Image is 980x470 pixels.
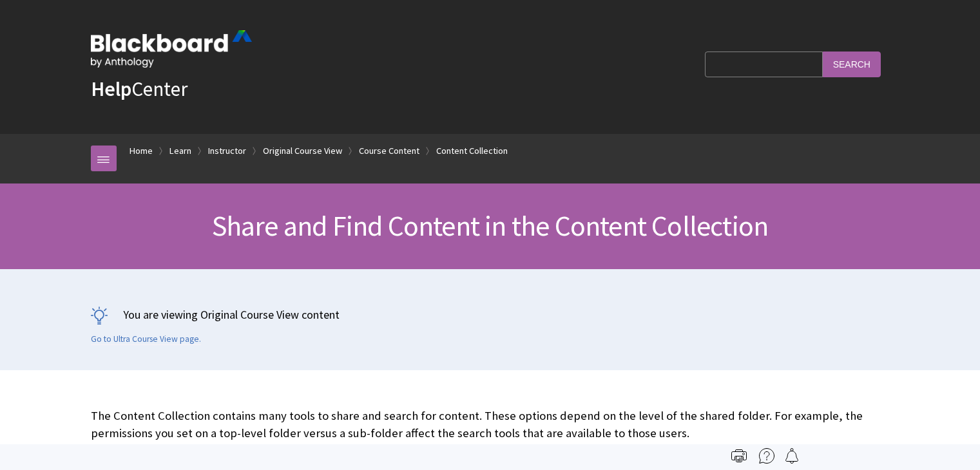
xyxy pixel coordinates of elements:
img: Blackboard by Anthology [91,30,252,68]
a: HelpCenter [91,76,187,102]
input: Search [823,52,881,77]
a: Original Course View [263,143,342,159]
strong: Help [91,76,131,102]
img: Follow this page [784,448,800,464]
a: Course Content [359,143,419,159]
img: More help [759,448,774,464]
span: Share and Find Content in the Content Collection [212,208,769,243]
a: Learn [169,143,191,159]
a: Home [130,143,153,159]
p: You are viewing Original Course View content [91,306,890,323]
a: Content Collection [436,143,508,159]
p: The Content Collection contains many tools to share and search for content. These options depend ... [91,408,890,441]
img: Print [731,448,747,464]
a: Instructor [208,143,246,159]
a: Go to Ultra Course View page. [91,334,201,345]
